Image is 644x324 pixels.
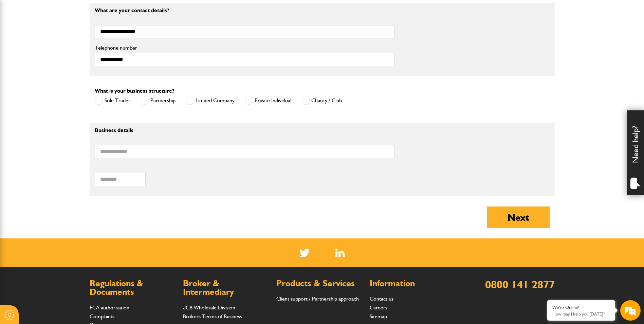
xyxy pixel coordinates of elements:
[95,45,394,51] label: Telephone number
[627,110,644,195] div: Need help?
[487,206,550,228] button: Next
[9,103,124,118] input: Enter your phone number
[245,96,291,105] label: Private Individual
[186,96,235,105] label: Limited Company
[183,304,235,311] a: JCB Wholesale Division
[370,313,387,320] a: Sitemap
[370,304,387,311] a: Careers
[9,123,124,203] textarea: Type your message and hit 'Enter'
[95,96,130,105] label: Sole Trader
[35,38,114,47] div: Chat with us now
[276,295,359,302] a: Client support / Partnership approach
[370,279,456,288] h2: Information
[90,304,129,311] a: FCA authorisation
[552,311,610,317] p: How may I help you today?
[111,3,128,20] div: Minimize live chat window
[485,278,555,291] a: 0800 141 2877
[183,279,270,296] h2: Broker & Intermediary
[141,96,176,105] label: Partnership
[95,128,394,133] p: Business details
[9,83,124,98] input: Enter your email address
[12,38,29,47] img: d_20077148190_company_1631870298795_20077148190
[92,209,123,218] em: Start Chat
[335,249,345,257] a: LinkedIn
[9,63,124,78] input: Enter your last name
[299,249,310,257] img: Twitter
[183,313,242,320] a: Brokers Terms of Business
[90,313,114,320] a: Complaints
[95,8,394,13] p: What are your contact details?
[370,295,393,302] a: Contact us
[301,96,342,105] label: Charity / Club
[90,279,176,296] h2: Regulations & Documents
[95,88,174,94] label: What is your business structure?
[276,279,363,288] h2: Products & Services
[552,305,610,310] div: We're Online!
[335,249,345,257] img: Linked In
